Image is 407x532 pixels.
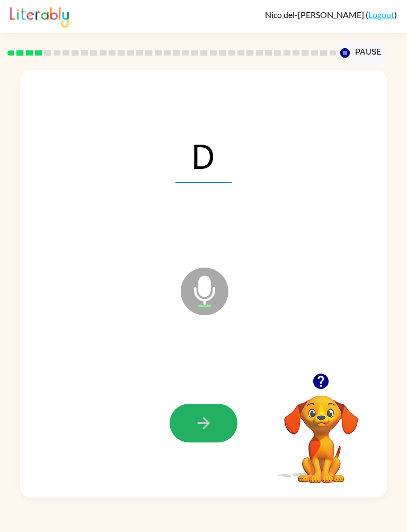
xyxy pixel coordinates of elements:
[368,10,394,20] a: Logout
[336,41,386,65] button: Pause
[265,10,366,20] span: Nico del-[PERSON_NAME]
[268,379,374,485] video: Your browser must support playing .mp4 files to use Literably. Please try using another browser.
[265,10,397,20] div: ( )
[10,4,69,28] img: Literably
[175,128,232,183] span: D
